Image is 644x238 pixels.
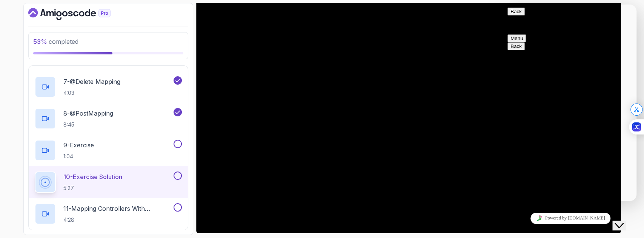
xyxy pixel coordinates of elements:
button: 8-@PostMapping8:45 [35,108,182,129]
button: 11-Mapping Controllers With @Requestmapping4:28 [35,203,182,224]
button: 9-Exercise1:04 [35,140,182,161]
p: 4:28 [63,216,172,224]
iframe: chat widget [612,208,636,230]
span: 53 % [33,38,47,45]
p: 5:27 [63,184,122,192]
p: 10 - Exercise Solution [63,172,122,181]
p: 1:04 [63,153,94,160]
iframe: chat widget [504,5,636,201]
p: 9 - Exercise [63,141,94,150]
p: 8 - @PostMapping [63,109,113,118]
p: 4:03 [63,89,120,97]
a: Dashboard [28,8,128,20]
span: completed [33,38,78,45]
p: 8:45 [63,121,113,128]
p: 7 - @Delete Mapping [63,77,120,86]
p: 11 - Mapping Controllers With @Requestmapping [63,204,172,213]
iframe: chat widget [504,210,636,227]
button: 7-@Delete Mapping4:03 [35,76,182,97]
button: 10-Exercise Solution5:27 [35,172,182,193]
